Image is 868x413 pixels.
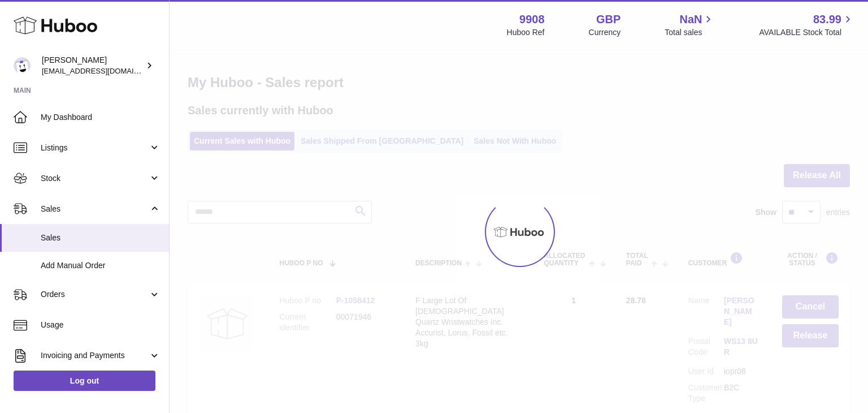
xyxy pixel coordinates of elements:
[42,55,144,76] div: [PERSON_NAME]
[41,233,160,243] span: Sales
[589,27,621,38] div: Currency
[665,27,715,38] span: Total sales
[759,12,854,38] a: 83.99 AVAILABLE Stock Total
[41,204,149,214] span: Sales
[665,12,715,38] a: NaN Total sales
[14,57,31,74] img: tbcollectables@hotmail.co.uk
[507,27,545,38] div: Huboo Ref
[41,320,160,330] span: Usage
[759,27,854,38] span: AVAILABLE Stock Total
[813,12,841,27] span: 83.99
[679,12,702,27] span: NaN
[41,350,149,361] span: Invoicing and Payments
[41,289,149,300] span: Orders
[41,260,160,271] span: Add Manual Order
[14,371,155,391] a: Log out
[41,112,160,123] span: My Dashboard
[41,173,149,184] span: Stock
[596,12,620,27] strong: GBP
[42,66,166,75] span: [EMAIL_ADDRESS][DOMAIN_NAME]
[41,143,149,153] span: Listings
[519,12,545,27] strong: 9908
